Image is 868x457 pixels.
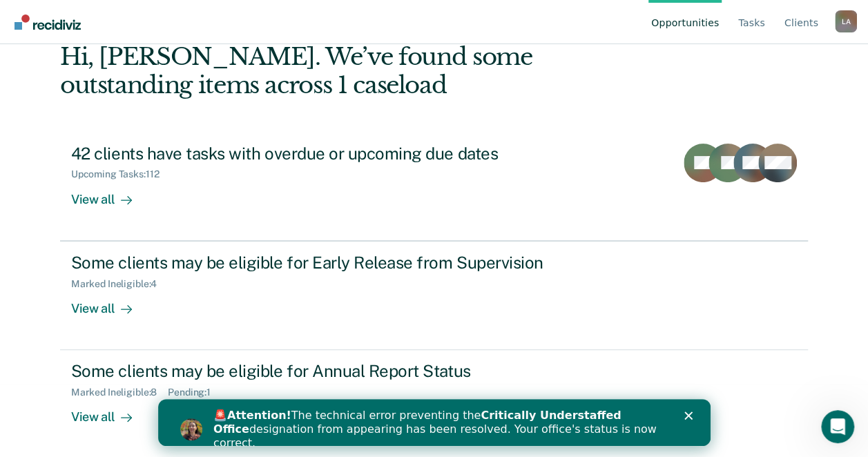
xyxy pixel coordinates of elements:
[71,387,168,398] div: Marked Ineligible : 8
[55,10,463,37] b: Critically Understaffed Office
[71,168,171,180] div: Upcoming Tasks : 112
[71,289,148,316] div: View all
[71,253,556,273] div: Some clients may be eligible for Early Release from Supervision
[835,10,857,32] div: L A
[821,410,854,443] iframe: Intercom live chat
[526,12,540,21] div: Close
[71,180,148,207] div: View all
[71,278,168,290] div: Marked Ineligible : 4
[60,43,659,99] div: Hi, [PERSON_NAME]. We’ve found some outstanding items across 1 caseload
[158,399,711,446] iframe: Intercom live chat banner
[69,10,133,23] b: Attention!
[168,387,222,398] div: Pending : 1
[60,133,808,241] a: 42 clients have tasks with overdue or upcoming due datesUpcoming Tasks:112View all
[71,361,556,381] div: Some clients may be eligible for Annual Report Status
[71,398,148,425] div: View all
[55,10,508,51] div: 🚨 The technical error preventing the designation from appearing has been resolved. Your office's ...
[71,144,556,164] div: 42 clients have tasks with overdue or upcoming due dates
[835,10,857,32] button: Profile dropdown button
[60,241,808,350] a: Some clients may be eligible for Early Release from SupervisionMarked Ineligible:4View all
[15,14,81,30] img: Recidiviz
